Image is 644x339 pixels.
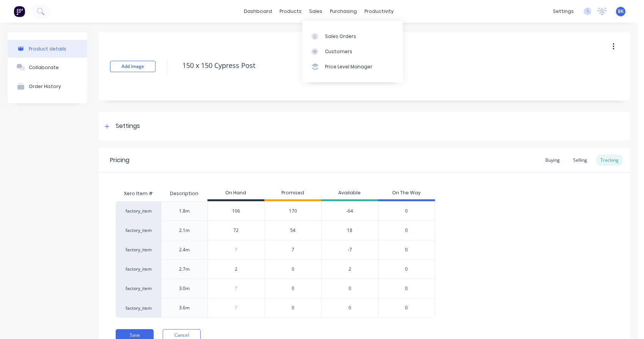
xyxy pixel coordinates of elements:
div: 2 [208,260,264,279]
div: 2.4m [179,246,190,253]
div: Product details [29,46,66,52]
div: 18 [321,221,378,240]
span: 54 [290,227,295,234]
img: Factory [14,6,25,17]
div: 0 [321,298,378,318]
div: ? [208,279,264,298]
button: Product details [8,40,87,58]
span: 0 [405,285,408,292]
div: Available [321,186,378,201]
a: Customers [302,44,403,59]
span: 0 [405,266,408,273]
span: 0 [405,246,408,253]
div: -7 [321,240,378,259]
div: purchasing [326,6,361,17]
div: sales [305,6,326,17]
span: 0 [405,304,408,311]
a: Price Level Manager [302,59,403,74]
div: factory_item [116,279,161,298]
div: 3.6m [179,304,190,311]
span: 0 [292,285,294,292]
span: 7 [292,246,294,253]
span: 0 [405,227,408,234]
div: Customers [325,48,352,55]
div: Buying [542,155,564,166]
div: Promised [264,186,321,201]
span: 170 [289,208,297,214]
div: 0 [321,279,378,298]
div: factory_item [116,240,161,259]
div: -64 [321,201,378,221]
div: Pricing [110,156,129,165]
div: Price Level Manager [325,63,372,70]
div: factory_item [116,201,161,221]
textarea: 150 x 150 Cypress Post [179,57,586,74]
div: 106 [208,202,264,221]
div: 1.8m [179,208,190,214]
div: Description [164,184,204,203]
span: 0 [405,208,408,214]
div: 2.1m [179,227,190,234]
span: BK [618,8,624,15]
a: Sales Orders [302,28,403,44]
div: productivity [361,6,397,17]
div: 72 [208,221,264,240]
div: Tracking [597,155,622,166]
div: Order History [29,84,61,89]
div: products [276,6,305,17]
button: Order History [8,77,87,96]
button: Add image [110,61,156,72]
div: ? [208,298,264,317]
div: Sales Orders [325,33,356,40]
div: 3.0m [179,285,190,292]
div: Settings [116,121,140,131]
div: Collaborate [29,65,59,70]
div: On Hand [207,186,264,201]
div: Selling [569,155,591,166]
div: Xero Item # [116,186,161,201]
div: settings [549,6,578,17]
span: 0 [292,266,294,273]
a: dashboard [240,6,276,17]
div: factory_item [116,221,161,240]
div: 2.7m [179,266,190,273]
div: 2 [321,259,378,279]
div: ? [208,240,264,259]
button: Collaborate [8,58,87,77]
div: On The Way [378,186,435,201]
div: factory_item [116,298,161,318]
span: 0 [292,304,294,311]
div: factory_item [116,259,161,279]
